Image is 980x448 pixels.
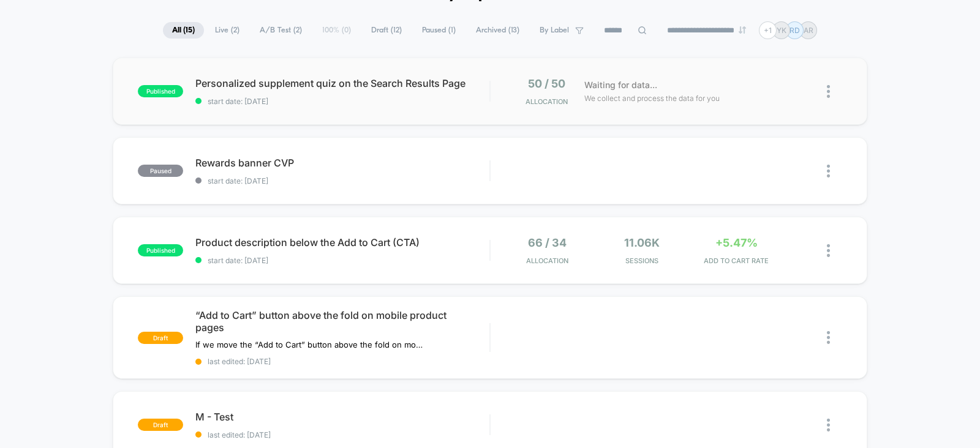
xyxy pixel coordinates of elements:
span: last edited: [DATE] [195,430,489,439]
span: Waiting for data... [584,78,657,92]
span: We collect and process the data for you [584,92,720,104]
span: published [138,85,183,97]
span: All ( 15 ) [163,22,204,39]
span: published [138,244,183,256]
span: +5.47% [715,236,758,249]
span: Allocation [526,97,568,106]
img: close [827,244,830,257]
span: By Label [540,26,569,35]
img: close [827,165,830,177]
span: Personalized supplement quiz on the Search Results Page [195,77,489,89]
span: “Add to Cart” button above the fold on mobile product pages [195,309,489,334]
span: draft [138,419,183,431]
img: close [827,331,830,344]
p: AR [804,26,813,35]
span: Paused ( 1 ) [413,22,465,39]
span: Product description below the Add to Cart (CTA) [195,236,489,248]
span: draft [138,332,183,344]
span: Live ( 2 ) [206,22,249,39]
span: If we move the “Add to Cart” button above the fold on mobile product pages, then users will be mo... [195,340,423,349]
span: paused [138,165,183,177]
span: Archived ( 13 ) [467,22,529,39]
span: Allocation [526,256,568,265]
p: YK [777,26,786,35]
span: 50 / 50 [528,77,565,90]
span: A/B Test ( 2 ) [251,22,311,39]
img: end [739,26,746,34]
span: Sessions [597,256,686,265]
span: start date: [DATE] [195,97,489,106]
span: start date: [DATE] [195,256,489,265]
span: 11.06k [624,236,660,249]
span: 66 / 34 [528,236,567,249]
span: last edited: [DATE] [195,357,489,366]
span: Rewards banner CVP [195,157,489,169]
span: start date: [DATE] [195,176,489,185]
p: RD [790,26,800,35]
span: Draft ( 12 ) [362,22,411,39]
img: close [827,419,830,431]
div: + 1 [759,21,777,39]
span: M - Test [195,411,489,423]
span: ADD TO CART RATE [692,256,781,265]
img: close [827,85,830,98]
